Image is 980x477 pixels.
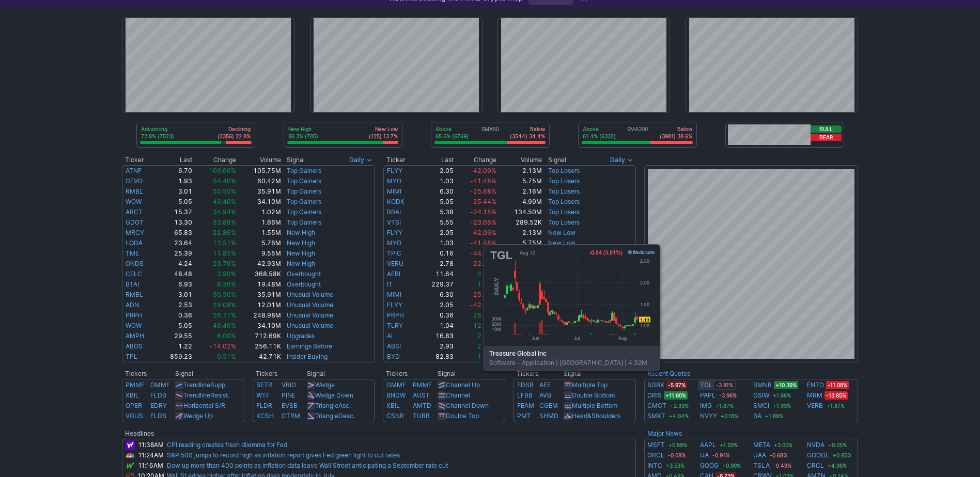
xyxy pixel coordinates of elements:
a: PMMF [126,381,145,389]
b: Recent Quotes [647,370,690,377]
td: 0.36 [157,310,193,321]
a: TrendlineResist. [183,391,229,399]
td: 1.02M [237,207,281,217]
td: 82.83 [418,352,455,362]
td: 5.76M [237,238,281,248]
a: MRCY [126,229,144,236]
span: 22.86% [213,229,236,236]
a: Head&Shoulders [572,412,620,420]
th: Change [193,155,237,165]
a: META [753,440,770,450]
a: Top Gainers [287,177,321,185]
td: 1.55M [237,228,281,238]
button: Signals interval [347,155,375,165]
span: 34.94% [213,208,236,216]
td: 2.05 [418,300,455,310]
span: Signal [287,156,305,164]
td: 368.58K [237,269,281,279]
a: Wedge Down [315,391,353,399]
td: 23.64 [157,238,193,248]
p: Above [583,125,616,133]
span: 12.99% [473,322,496,329]
td: 6.93 [157,279,193,290]
span: 11.85% [213,249,236,257]
a: Top Losers [548,177,580,185]
a: AUST [413,391,430,399]
a: Wedge [315,381,335,389]
th: Volume [497,155,542,165]
a: IMG [700,401,712,411]
td: 48.48 [157,269,193,279]
a: VERB [807,401,823,411]
span: 4.63% [477,270,496,278]
p: Below [660,125,692,133]
a: PAPL [700,390,715,401]
td: 5.05 [157,321,193,331]
a: FDSB [517,381,534,389]
td: 15.37 [157,207,193,217]
a: EVSB [282,402,298,409]
a: CTRM [282,412,300,420]
a: TrendlineSupp. [183,381,227,389]
a: AVB [539,391,551,399]
span: -24.15% [470,208,496,216]
td: 2.78 [418,259,455,269]
a: GEVO [126,177,143,185]
td: 1.93 [157,176,193,186]
a: MIMI [387,291,401,298]
td: 2.93 [418,341,455,352]
td: 2.05 [418,165,455,176]
a: TGL [700,380,712,390]
span: 1.70% [477,353,496,360]
a: PRPH [387,311,404,319]
td: 2.53 [157,300,193,310]
td: 35.91M [237,290,281,300]
a: Top Gainers [287,167,321,174]
span: 49.46% [213,198,236,205]
span: Trendline [183,391,210,399]
a: ADN [126,301,139,309]
td: 34.10M [237,197,281,207]
td: 3.01 [157,186,193,197]
a: TriangleDesc. [315,412,355,420]
td: 2.13M [497,228,542,238]
td: 248.98M [237,310,281,321]
p: Declining [217,125,251,133]
span: -42.09% [470,301,496,309]
a: New High [287,249,315,257]
a: FLDR [256,402,272,409]
a: Horizontal S/R [183,402,225,409]
td: 4.99M [497,197,542,207]
a: Top Losers [548,198,580,205]
a: ABOS [126,342,143,350]
p: (125) 13.7% [369,133,398,140]
a: RMBL [126,291,143,298]
p: New Low [369,125,398,133]
th: Last [157,155,193,165]
td: 60.42M [237,176,281,186]
a: ORCL [647,450,664,460]
span: Trendline [183,381,210,389]
p: 72.8% (7523) [141,133,174,140]
a: FLYY [387,301,402,309]
a: Double Top [446,412,479,420]
td: 6.30 [418,186,455,197]
a: VRIG [282,381,296,389]
a: CPI reading creates fresh dilemma for Fed [167,441,287,449]
td: 859.23 [157,352,193,362]
a: GOOGL [807,450,829,460]
td: 229.37 [418,279,455,290]
span: 8.36% [217,280,236,288]
td: 9.55M [237,248,281,259]
a: AMTD [413,402,431,409]
td: 5.75M [497,176,542,186]
span: 33.89% [213,218,236,226]
span: Signal [548,156,566,164]
td: 4.24 [157,259,193,269]
a: ABSI [387,342,401,350]
span: 26.77% [213,311,236,319]
a: Top Gainers [287,218,321,226]
td: 6.70 [157,165,193,176]
a: New Low [548,229,575,236]
a: Channel [446,391,470,399]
